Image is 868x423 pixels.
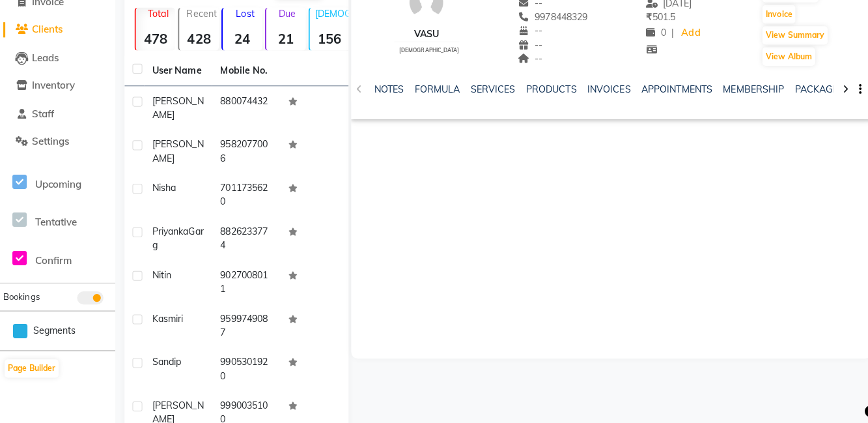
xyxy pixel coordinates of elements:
[512,30,537,42] span: --
[31,56,58,68] span: Leads
[150,357,179,369] span: Sandip
[210,134,277,177] td: 9582077006
[639,16,667,28] span: 501.5
[3,138,111,153] a: Settings
[177,35,216,51] strong: 428
[210,177,277,220] td: 7011735620
[210,91,277,134] td: 880074432
[31,111,53,124] span: Staff
[150,185,174,197] span: Nisha
[465,88,509,100] a: SERVICES
[150,99,201,124] span: [PERSON_NAME]
[5,360,58,379] button: Page Builder
[639,16,645,28] span: ₹
[664,31,666,45] span: |
[31,1,63,13] span: Invoice
[33,325,75,339] span: Segments
[370,88,399,100] a: NOTES
[210,349,277,392] td: 9905301920
[512,57,537,69] span: --
[785,88,833,100] a: PACKAGES
[210,61,277,91] th: Mobile No.
[3,27,111,42] a: Clients
[753,10,786,29] button: Invoice
[3,55,111,70] a: Leads
[512,44,537,55] span: --
[150,228,186,240] span: Priyanka
[31,28,62,40] span: Clients
[389,33,454,46] div: Vasu
[31,83,74,96] span: Inventory
[753,31,818,50] button: View Summary
[3,111,111,126] a: Staff
[225,13,259,25] p: Lost
[512,16,581,28] span: 9978448329
[395,51,454,58] span: [DEMOGRAPHIC_DATA]
[639,3,684,14] span: [DATE]
[753,52,805,70] button: View Album
[634,88,704,100] a: APPOINTMENTS
[150,271,169,283] span: Nitin
[134,35,173,51] strong: 478
[31,139,68,151] span: Settings
[139,13,173,25] p: Total
[210,220,277,263] td: 8826233774
[150,314,181,326] span: Kasmiri
[182,13,216,25] p: Recent
[580,88,623,100] a: INVOICES
[263,35,302,51] strong: 21
[3,293,39,304] span: Bookings
[210,306,277,349] td: 9599749087
[35,218,76,231] span: Tentative
[210,263,277,306] td: 9027008011
[671,29,694,48] a: Add
[3,83,111,98] a: Inventory
[266,13,302,25] p: Due
[220,35,259,51] strong: 24
[150,142,201,168] span: [PERSON_NAME]
[35,256,71,269] span: Confirm
[306,35,345,51] strong: 156
[143,61,210,91] th: User Name
[520,88,570,100] a: PRODUCTS
[35,181,81,194] span: Upcoming
[639,32,658,44] span: 0
[410,88,455,100] a: FORMULA
[311,13,345,25] p: [DEMOGRAPHIC_DATA]
[714,88,775,100] a: MEMBERSHIP
[512,3,537,14] span: --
